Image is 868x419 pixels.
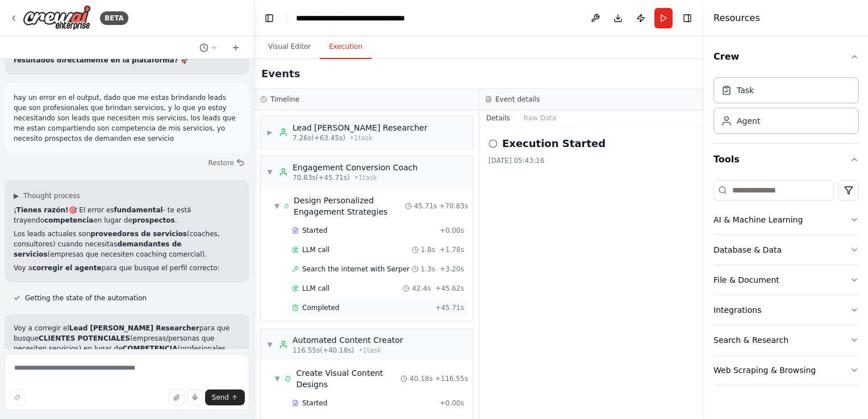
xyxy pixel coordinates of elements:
strong: fundamental [114,206,163,214]
button: Database & Data [713,235,859,265]
span: ▼ [274,202,279,211]
span: + 116.55s [435,374,468,383]
div: Crew [713,73,859,143]
span: Thought process [23,191,80,200]
div: Tools [713,175,859,395]
p: Voy a para que busque el perfil correcto: [14,263,240,273]
div: Database & Data [713,244,782,255]
button: Switch to previous chat [195,41,222,55]
span: LLM call [302,245,329,254]
div: Search & Research [713,334,788,346]
span: Create Visual Content Designs [296,367,400,390]
button: Tools [713,144,859,175]
div: Web Scraping & Browsing [713,364,816,376]
button: Search & Research [713,325,859,355]
button: AI & Machine Learning [713,205,859,234]
button: Click to speak your automation idea [187,389,203,405]
button: Start a new chat [227,41,245,55]
div: Automated Content Creator [293,334,403,346]
p: hay un error en el output, dado que me estas brindando leads que son profesionales que brindan se... [14,93,240,144]
span: 1.3s [421,265,435,274]
span: LLM call [302,284,329,293]
span: Started [302,226,327,235]
button: Details [479,110,517,126]
div: [DATE] 05:43:16 [489,156,695,165]
h2: Events [261,66,300,82]
button: Upload files [169,389,185,405]
button: Improve this prompt [9,389,25,405]
span: • 1 task [358,346,381,355]
span: 116.55s (+40.18s) [293,346,354,355]
h3: Timeline [270,95,299,104]
span: Started [302,399,327,408]
div: AI & Machine Learning [713,214,803,225]
strong: COMPETENCIA [123,345,178,353]
div: Task [737,85,754,96]
strong: competencia [44,216,93,224]
strong: CLIENTES POTENCIALES [39,334,130,342]
span: Getting the state of the automation [25,294,147,303]
strong: Lead [PERSON_NAME] Researcher [69,324,199,332]
button: Raw Data [517,110,564,126]
div: Engagement Conversion Coach [293,162,418,173]
button: Integrations [713,295,859,325]
span: Completed [302,303,339,312]
button: Hide left sidebar [261,10,277,26]
strong: prospectos [132,216,175,224]
span: ▼ [266,340,273,349]
span: ▶ [14,191,19,200]
span: • 1 task [350,133,373,143]
button: File & Document [713,265,859,295]
span: 45.71s [414,202,437,211]
span: 42.4s [412,284,431,293]
span: + 0.00s [440,226,464,235]
button: Hide right sidebar [679,10,695,26]
h4: Resources [713,11,760,25]
span: + 0.00s [440,399,464,408]
span: ▶ [266,128,273,137]
div: Lead [PERSON_NAME] Researcher [293,122,427,133]
span: 40.18s [410,374,433,383]
span: Search the internet with Serper [302,265,410,274]
span: + 70.83s [439,202,468,211]
button: Visual Editor [259,35,320,59]
button: Restore [203,155,249,171]
span: 70.83s (+45.71s) [293,173,350,182]
button: Execution [320,35,372,59]
h2: Execution Started [502,136,606,152]
div: Agent [737,115,760,127]
span: • 1 task [354,173,377,182]
strong: proveedores de servicios [90,230,187,238]
p: ¡ 🎯 El error es - te está trayendo en lugar de . [14,205,240,225]
span: ▼ [266,167,273,177]
span: + 3.20s [440,265,464,274]
strong: corregir el agente [32,264,102,272]
span: + 1.78s [440,245,464,254]
button: Web Scraping & Browsing [713,355,859,385]
span: Design Personalized Engagement Strategies [294,195,405,217]
span: + 45.62s [435,284,464,293]
div: BETA [100,11,128,25]
div: File & Document [713,274,779,286]
span: Send [212,393,229,402]
p: Voy a corregir el para que busque (empresas/personas que necesiten servicios) en lugar de (profes... [14,323,240,364]
span: ▼ [274,374,280,383]
span: + 45.71s [435,303,464,312]
h3: Event details [495,95,540,104]
button: Send [205,389,245,405]
span: 7.26s (+63.45s) [293,133,345,143]
button: ▶Thought process [14,191,80,200]
div: Integrations [713,304,761,316]
strong: Tienes razón! [16,206,69,214]
p: Los leads actuales son (coaches, consultores) cuando necesitas (empresas que necesiten coaching c... [14,229,240,259]
button: Crew [713,41,859,73]
span: 1.8s [421,245,435,254]
nav: breadcrumb [296,12,424,24]
img: Logo [23,5,91,31]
